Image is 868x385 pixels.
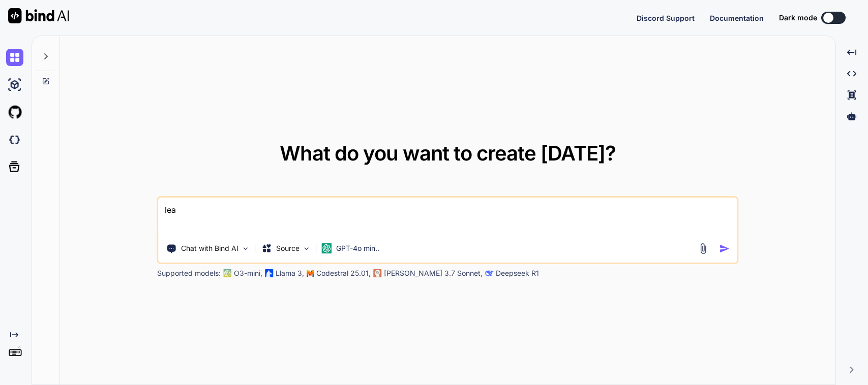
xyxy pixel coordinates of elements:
[303,244,311,253] img: Pick Models
[8,8,69,23] img: Bind AI
[224,269,232,277] img: GPT-4
[242,244,250,253] img: Pick Tools
[637,13,695,23] button: Discord Support
[710,14,764,22] span: Documentation
[181,243,238,253] p: Chat with Bind AI
[336,243,379,253] p: GPT-4o min..
[280,141,616,166] span: What do you want to create [DATE]?
[157,268,221,278] p: Supported models:
[710,13,764,23] button: Documentation
[697,243,709,254] img: attachment
[265,269,274,277] img: Llama2
[322,243,332,253] img: GPT-4o mini
[276,268,304,278] p: Llama 3,
[374,269,382,277] img: claude
[276,243,300,253] p: Source
[234,268,262,278] p: O3-mini,
[159,198,737,235] textarea: lea
[637,14,695,22] span: Discord Support
[6,76,23,93] img: ai-studio
[316,268,371,278] p: Codestral 25.01,
[6,49,23,66] img: chat
[719,243,730,254] img: icon
[486,269,494,277] img: claude
[6,131,23,148] img: darkCloudIdeIcon
[6,104,23,121] img: githubLight
[384,268,483,278] p: [PERSON_NAME] 3.7 Sonnet,
[779,13,817,23] span: Dark mode
[496,268,539,278] p: Deepseek R1
[307,270,314,277] img: Mistral-AI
